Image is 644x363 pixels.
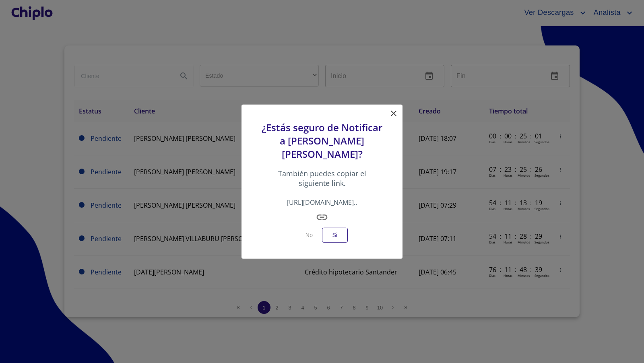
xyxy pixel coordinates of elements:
p: [URL][DOMAIN_NAME].. [262,198,382,211]
span: Si [328,230,341,240]
span: No [299,230,319,240]
p: ¿Estás seguro de Notificar a [PERSON_NAME] [PERSON_NAME]? [262,121,382,169]
p: También puedes copiar el siguiente link. [262,169,382,198]
button: Si [322,228,348,243]
button: No [296,228,322,243]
